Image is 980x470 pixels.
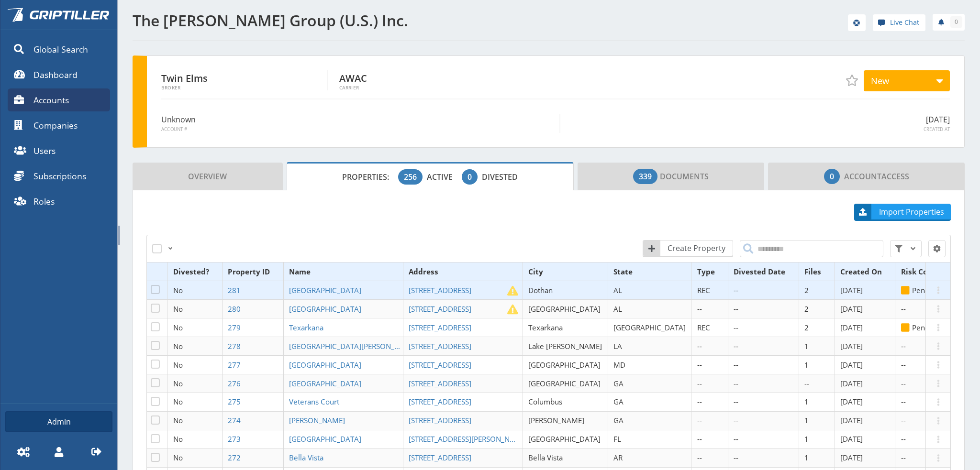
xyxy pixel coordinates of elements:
a: 278 [228,341,244,351]
span: Add to Favorites [846,75,857,86]
span: -- [901,397,906,406]
span: 272 [228,453,241,462]
span: 2 [804,285,809,295]
a: Import Properties [854,204,951,221]
span: Global Search [33,43,88,55]
span: Created At [568,126,950,133]
span: 274 [228,415,241,425]
span: -- [697,360,702,370]
div: AWAC [339,70,506,90]
span: -- [901,360,906,370]
span: 281 [228,285,241,295]
span: [STREET_ADDRESS] [409,360,471,370]
span: Pending Review [901,323,966,332]
span: Texarkana [289,323,323,332]
th: Divested Date [728,262,799,281]
span: Create Property [662,242,733,254]
a: [STREET_ADDRESS][PERSON_NAME] [409,434,523,444]
span: New [871,75,889,87]
span: -- [697,341,702,351]
span: -- [697,434,702,444]
a: [STREET_ADDRESS] [409,379,474,388]
span: GA [613,415,624,425]
span: 273 [228,434,241,444]
th: State [608,262,691,281]
span: -- [697,415,702,425]
span: -- [901,415,906,425]
h1: The [PERSON_NAME] Group (U.S.) Inc. [133,12,543,29]
span: Divested [482,172,518,182]
div: help [873,14,925,34]
th: Risk Control Status [895,262,977,281]
a: [STREET_ADDRESS] [409,360,474,370]
a: [GEOGRAPHIC_DATA] [289,285,364,295]
a: Live Chat [873,14,925,31]
a: Global Search [8,38,110,61]
span: 279 [228,323,241,332]
a: 272 [228,453,244,462]
a: Veterans Court [289,397,342,406]
span: 2 [804,323,809,332]
span: -- [697,453,702,462]
span: Companies [33,119,78,131]
span: [DATE] [840,323,863,332]
span: -- [734,341,738,351]
span: -- [734,434,738,444]
a: Admin [5,411,112,432]
span: No [173,379,183,388]
div: Unknown [161,114,560,133]
a: [STREET_ADDRESS] [409,415,474,425]
span: 0 [468,171,472,183]
span: -- [901,379,906,388]
span: [STREET_ADDRESS] [409,323,471,332]
span: Access [824,167,909,186]
span: -- [734,323,738,332]
span: Properties: [342,172,396,182]
span: -- [734,453,738,462]
span: Veterans Court [289,397,339,406]
a: [GEOGRAPHIC_DATA] [289,379,364,388]
span: [GEOGRAPHIC_DATA] [289,434,361,444]
span: AL [613,304,622,314]
a: Texarkana [289,323,326,332]
span: [STREET_ADDRESS][PERSON_NAME] [409,434,527,444]
span: -- [697,304,702,314]
span: -- [734,397,738,406]
span: [STREET_ADDRESS] [409,341,471,351]
span: 1 [804,415,809,425]
a: [PERSON_NAME] [289,415,348,425]
a: Roles [8,190,110,213]
span: 276 [228,379,241,388]
span: Texarkana [528,323,563,332]
span: Carrier [339,85,506,90]
span: Bella Vista [289,453,323,462]
span: [STREET_ADDRESS] [409,304,471,314]
span: [DATE] [840,285,863,295]
span: [GEOGRAPHIC_DATA] [528,434,601,444]
span: 1 [804,360,809,370]
a: [STREET_ADDRESS] [409,397,474,406]
th: Files [799,262,835,281]
a: [STREET_ADDRESS] [409,453,474,462]
span: Live Chat [890,17,919,28]
a: [GEOGRAPHIC_DATA] [289,434,364,444]
span: -- [734,304,738,314]
span: [PERSON_NAME] [528,415,584,425]
span: 256 [404,171,417,183]
span: Broker [161,85,327,90]
span: 277 [228,360,241,370]
span: -- [804,379,809,388]
span: -- [697,379,702,388]
a: Dashboard [8,63,110,86]
a: [GEOGRAPHIC_DATA][PERSON_NAME] [289,341,403,351]
span: [GEOGRAPHIC_DATA] [289,360,361,370]
a: [STREET_ADDRESS] [409,341,474,351]
a: Subscriptions [8,164,110,187]
span: [GEOGRAPHIC_DATA] [528,360,601,370]
a: 273 [228,434,244,444]
span: Dashboard [33,68,78,81]
span: Import Properties [873,206,951,218]
span: [STREET_ADDRESS] [409,415,471,425]
span: [STREET_ADDRESS] [409,453,471,462]
span: Overview [188,167,227,186]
